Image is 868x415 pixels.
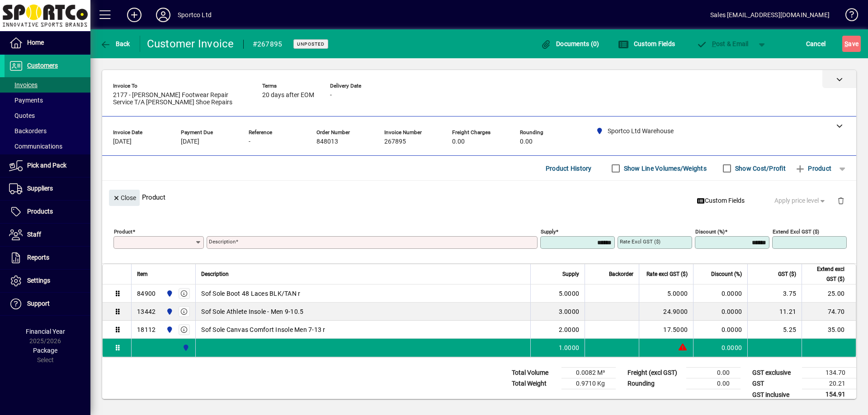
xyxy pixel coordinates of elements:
span: [DATE] [113,138,132,145]
span: Documents (0) [541,40,599,47]
app-page-header-button: Back [90,36,140,52]
span: Apply price level [774,196,827,205]
a: Suppliers [5,177,90,200]
div: Sportco Ltd [178,8,212,22]
a: Quotes [5,108,90,123]
div: #267895 [253,37,283,51]
button: Close [109,190,140,206]
div: 84900 [137,289,156,298]
span: Supply [562,269,579,279]
div: 13442 [137,307,156,316]
mat-label: Description [209,238,236,245]
div: 5.0000 [645,289,688,298]
button: Profile [149,7,178,23]
a: Settings [5,270,90,292]
td: Rounding [623,378,686,389]
button: Apply price level [771,193,830,209]
span: 3.0000 [559,307,580,316]
span: Quotes [9,112,35,119]
td: 154.91 [802,389,856,401]
td: 0.0000 [693,321,747,339]
label: Show Cost/Profit [733,164,786,173]
button: Add [120,7,149,23]
span: Discount (%) [711,269,742,279]
td: 0.0000 [693,284,747,303]
td: GST inclusive [748,389,802,401]
span: GST ($) [778,269,796,279]
span: P [712,40,716,47]
span: 5.0000 [559,289,580,298]
span: Sof Sole Boot 48 Laces BLK/TAN r [201,289,300,298]
div: 17.5000 [645,325,688,334]
td: Freight (excl GST) [623,368,686,378]
button: Delete [830,190,852,211]
app-page-header-button: Delete [830,196,852,205]
label: Show Line Volumes/Weights [622,164,707,173]
td: 35.00 [802,321,856,339]
td: 20.21 [802,378,856,389]
td: GST exclusive [748,368,802,378]
span: Sportco Ltd Warehouse [164,289,174,298]
td: 3.75 [747,284,802,303]
a: Support [5,293,90,315]
mat-label: Product [114,228,132,235]
span: Back [100,40,130,47]
span: 2177 - [PERSON_NAME] Footwear Repair Service T/A [PERSON_NAME] Shoe Repairs [113,92,249,106]
span: S [844,40,848,47]
a: Pick and Pack [5,154,90,177]
span: Communications [9,143,62,150]
div: 18112 [137,325,156,334]
td: 5.25 [747,321,802,339]
span: Item [137,269,148,279]
button: Custom Fields [693,193,748,209]
a: Products [5,201,90,223]
td: GST [748,378,802,389]
span: Backorder [609,269,633,279]
span: Extend excl GST ($) [807,264,844,284]
button: Documents (0) [538,36,602,52]
span: Financial Year [26,328,65,335]
span: 1.0000 [559,343,580,352]
span: Close [113,191,136,205]
a: Reports [5,247,90,269]
span: 2.0000 [559,325,580,334]
a: Backorders [5,123,90,139]
mat-label: Discount (%) [695,228,725,235]
span: - [249,138,250,145]
span: 267895 [384,138,406,145]
span: Suppliers [27,185,53,192]
mat-label: Rate excl GST ($) [620,238,660,245]
td: 0.0000 [693,303,747,321]
span: Sof Sole Athlete Insole - Men 9-10.5 [201,307,303,316]
span: Sof Sole Canvas Comfort Insole Men 7-13 r [201,325,325,334]
span: Settings [27,277,50,284]
a: Knowledge Base [839,2,857,31]
span: 0.00 [452,138,465,145]
td: 0.00 [686,378,741,389]
span: Sportco Ltd Warehouse [164,307,174,317]
td: 74.70 [802,303,856,321]
span: Sportco Ltd Warehouse [164,325,174,335]
span: Unposted [297,41,325,47]
td: 11.21 [747,303,802,321]
span: Rate excl GST ($) [646,269,688,279]
td: 0.0082 M³ [561,368,616,378]
span: [DATE] [181,138,199,145]
span: Customers [27,62,58,69]
a: Staff [5,224,90,246]
span: Staff [27,231,41,238]
span: Reports [27,254,49,261]
button: Product History [542,160,595,177]
span: Payments [9,97,43,104]
span: Home [27,39,44,46]
span: ost & Email [696,40,749,47]
a: Communications [5,139,90,154]
td: 0.00 [686,368,741,378]
a: Invoices [5,77,90,93]
div: Customer Invoice [147,37,234,51]
a: Payments [5,93,90,108]
button: Back [98,36,132,52]
span: Support [27,300,50,307]
mat-label: Extend excl GST ($) [773,228,819,235]
td: Total Volume [507,368,561,378]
